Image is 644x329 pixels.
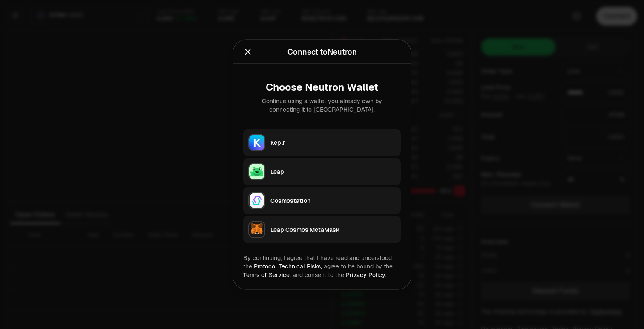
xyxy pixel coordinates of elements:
[270,139,396,147] div: Keplr
[250,81,394,93] div: Choose Neutron Wallet
[243,216,401,243] button: Leap Cosmos MetaMaskLeap Cosmos MetaMask
[243,187,401,214] button: CosmostationCosmostation
[243,254,401,279] div: By continuing, I agree that I have read and understood the agree to be bound by the and consent t...
[243,158,401,185] button: LeapLeap
[249,135,264,150] img: Keplr
[287,46,357,58] div: Connect to Neutron
[243,129,401,156] button: KeplrKeplr
[270,167,396,176] div: Leap
[249,193,264,208] img: Cosmostation
[270,225,396,234] div: Leap Cosmos MetaMask
[243,46,253,58] button: Close
[270,196,396,205] div: Cosmostation
[249,222,264,237] img: Leap Cosmos MetaMask
[346,271,386,279] a: Privacy Policy.
[243,271,291,279] a: Terms of Service,
[250,97,394,114] div: Continue using a wallet you already own by connecting it to [GEOGRAPHIC_DATA].
[254,263,322,270] a: Protocol Technical Risks,
[249,164,264,179] img: Leap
